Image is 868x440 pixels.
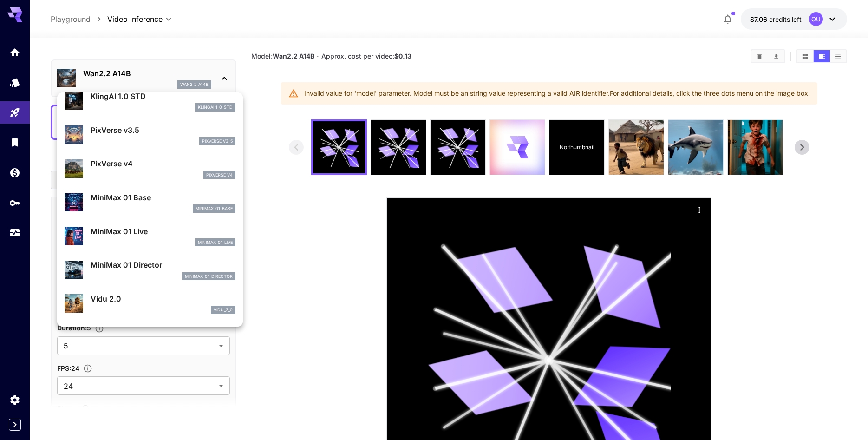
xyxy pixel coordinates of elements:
[91,91,235,102] p: KlingAI 1.0 STD
[202,138,233,144] p: pixverse_v3_5
[65,256,235,284] div: MiniMax 01 Directorminimax_01_director
[91,259,235,270] p: MiniMax 01 Director
[206,172,233,178] p: pixverse_v4
[65,121,235,149] div: PixVerse v3.5pixverse_v3_5
[91,125,235,136] p: PixVerse v3.5
[185,273,233,280] p: minimax_01_director
[91,226,235,237] p: MiniMax 01 Live
[65,289,235,318] div: Vidu 2.0vidu_2_0
[65,87,235,115] div: KlingAI 1.0 STDklingai_1_0_std
[196,205,233,212] p: minimax_01_base
[198,104,233,111] p: klingai_1_0_std
[65,188,235,217] div: MiniMax 01 Baseminimax_01_base
[91,293,235,304] p: Vidu 2.0
[65,222,235,250] div: MiniMax 01 Liveminimax_01_live
[65,154,235,183] div: PixVerse v4pixverse_v4
[91,192,235,203] p: MiniMax 01 Base
[214,307,233,313] p: vidu_2_0
[198,239,233,246] p: minimax_01_live
[91,158,235,169] p: PixVerse v4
